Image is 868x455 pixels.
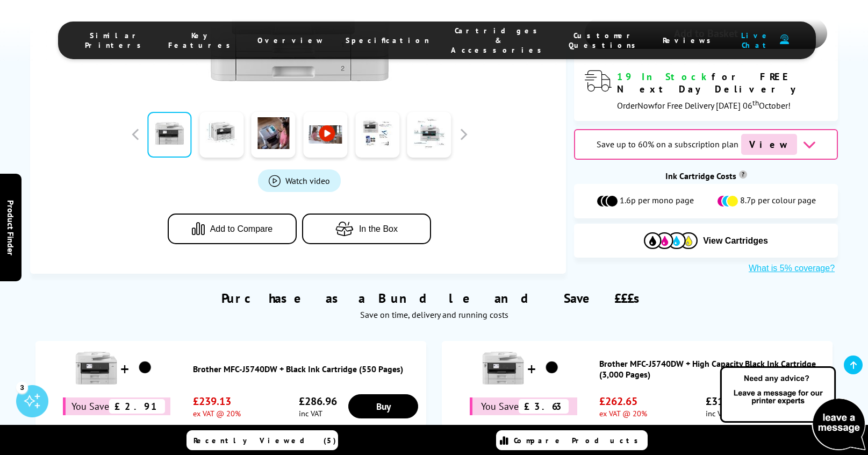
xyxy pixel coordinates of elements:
[599,408,647,418] span: ex VAT @ 20%
[496,430,648,450] a: Compare Products
[299,394,337,408] span: £286.96
[703,236,768,246] span: View Cartridges
[482,346,525,389] img: Brother MFC-J5740DW + High Capacity Black Ink Cartridge (3,000 Pages)
[346,35,429,45] span: Specification
[85,31,147,50] span: Similar Printers
[210,224,273,234] span: Add to Compare
[752,98,759,108] sup: th
[5,200,16,255] span: Product Finder
[617,70,712,83] span: 19 In Stock
[582,232,830,250] button: View Cartridges
[597,139,738,150] span: Save up to 60% on a subscription plan
[299,408,337,418] span: inc VAT
[75,346,118,389] img: Brother MFC-J5740DW + Black Ink Cartridge (550 Pages)
[740,195,816,208] span: 8.7p per colour page
[637,100,655,111] span: Now
[617,70,827,95] div: for FREE Next Day Delivery
[470,397,577,415] div: You Save
[257,35,324,45] span: Overview
[193,408,241,418] span: ex VAT @ 20%
[109,399,165,414] span: £2.91
[359,224,398,234] span: In the Box
[519,399,569,414] span: £3.63
[599,394,647,408] span: £262.65
[168,214,297,244] button: Add to Compare
[745,263,838,274] button: What is 5% coverage?
[258,169,341,192] a: Product_All_Videos
[663,35,716,45] span: Reviews
[741,134,797,155] span: View
[706,408,744,418] span: inc VAT
[168,31,236,50] span: Key Features
[30,274,838,325] div: Purchase as a Bundle and Save £££s
[620,195,694,208] span: 1.6p per mono page
[738,31,774,50] span: Live Chat
[739,170,747,179] sup: Cost per page
[617,100,791,111] span: Order for Free Delivery [DATE] 06 October!
[63,397,170,415] div: You Save
[569,31,641,50] span: Customer Questions
[302,214,431,244] button: In the Box
[193,394,241,408] span: £239.13
[585,70,827,110] div: modal_delivery
[780,34,789,45] img: user-headset-duotone.svg
[539,354,565,381] img: Brother MFC-J5740DW + High Capacity Black Ink Cartridge (3,000 Pages)
[193,436,336,445] span: Recently Viewed (5)
[186,430,338,450] a: Recently Viewed (5)
[574,170,838,181] div: Ink Cartridge Costs
[451,26,547,55] span: Cartridges & Accessories
[16,381,28,393] div: 3
[514,436,644,445] span: Compare Products
[718,365,868,453] img: Open Live Chat window
[44,309,824,320] div: Save on time, delivery and running costs
[285,175,330,186] span: Watch video
[599,358,827,380] a: Brother MFC-J5740DW + High Capacity Black Ink Cartridge (3,000 Pages)
[706,394,744,408] span: £315.18
[644,232,698,249] img: Cartridges
[193,364,421,374] a: Brother MFC-J5740DW + Black Ink Cartridge (550 Pages)
[132,354,159,381] img: Brother MFC-J5740DW + Black Ink Cartridge (550 Pages)
[348,394,418,418] a: Buy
